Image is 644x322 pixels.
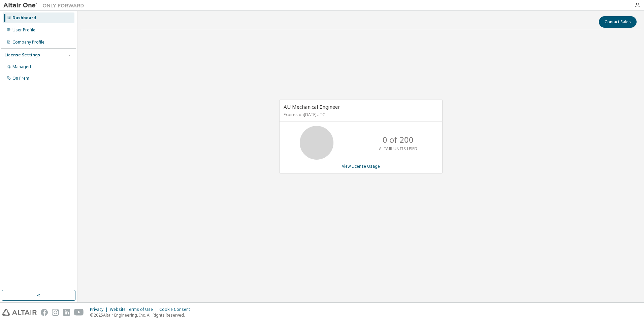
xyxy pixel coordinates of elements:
[2,309,37,316] img: altair_logo.svg
[383,134,414,145] p: 0 of 200
[284,103,340,110] span: AU Mechanical Engineer
[12,64,31,70] div: Managed
[379,146,417,152] p: ALTAIR UNITS USED
[159,307,194,312] div: Cookie Consent
[599,16,637,28] button: Contact Sales
[12,15,36,21] div: Dashboard
[52,309,59,316] img: instagram.svg
[342,163,380,169] a: View License Usage
[74,309,84,316] img: youtube.svg
[284,112,437,117] p: Expires on [DATE] UTC
[12,76,29,81] div: On Prem
[90,312,194,318] p: © 2025 Altair Engineering, Inc. All Rights Reserved.
[41,309,48,316] img: facebook.svg
[90,307,110,312] div: Privacy
[63,309,70,316] img: linkedin.svg
[12,27,35,33] div: User Profile
[12,39,44,45] div: Company Profile
[3,2,88,9] img: Altair One
[110,307,159,312] div: Website Terms of Use
[4,52,40,58] div: License Settings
